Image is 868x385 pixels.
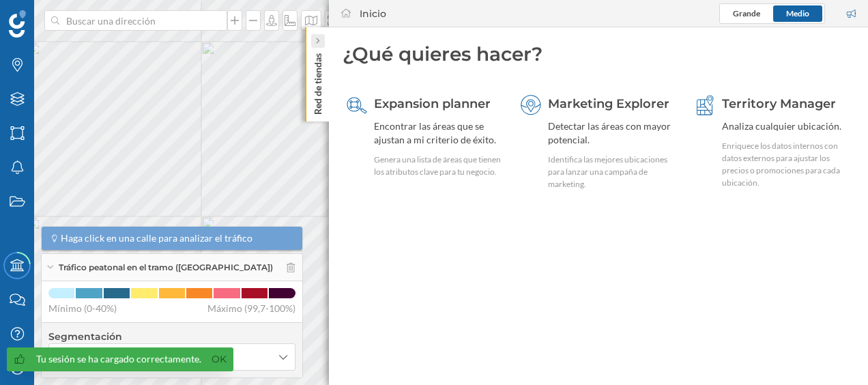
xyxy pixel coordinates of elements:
h4: Segmentación [48,330,295,343]
span: Expansion planner [374,96,491,111]
span: Mínimo (0-40%) [48,302,117,315]
span: Haga click en una calle para analizar el tráfico [61,231,252,245]
span: Soporte [27,10,76,22]
div: Inicio [360,7,386,20]
span: Medio [786,8,809,18]
img: territory-manager.svg [695,95,715,115]
div: Analiza cualquier ubicación. [722,119,850,133]
img: explorer.svg [521,95,541,115]
div: Detectar las áreas con mayor potencial. [548,119,676,147]
div: Tu sesión se ha cargado correctamente. [36,352,201,366]
div: Identifica las mejores ubicaciones para lanzar una campaña de marketing. [548,154,676,190]
span: Marketing Explorer [548,96,669,111]
div: Enriquece los datos internos con datos externos para ajustar los precios o promociones para cada ... [722,140,850,189]
img: Geoblink Logo [9,10,26,38]
a: Ok [208,352,230,367]
img: search-areas.svg [347,95,367,115]
span: Territory Manager [722,96,836,111]
div: ¿Qué quieres hacer? [343,41,854,67]
div: Encontrar las áreas que se ajustan a mi criterio de éxito. [374,119,502,147]
span: Máximo (99,7-100%) [207,302,295,315]
p: Red de tiendas [311,48,325,115]
span: Grande [733,8,760,18]
span: Tráfico peatonal en el tramo ([GEOGRAPHIC_DATA]) [59,261,273,274]
div: Genera una lista de áreas que tienen los atributos clave para tu negocio. [374,154,502,178]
